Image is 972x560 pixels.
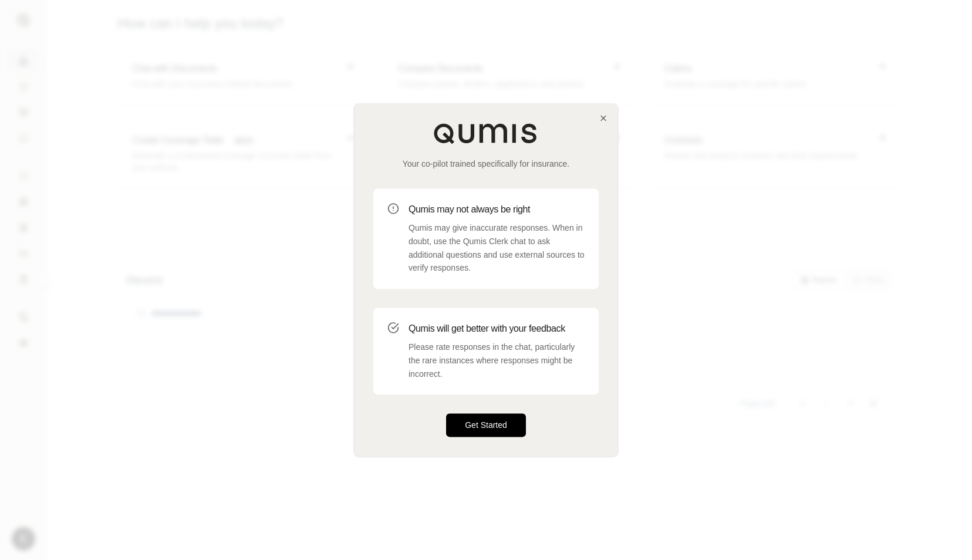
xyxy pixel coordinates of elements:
[409,203,585,217] h3: Qumis may not always be right
[409,340,585,380] p: Please rate responses in the chat, particularly the rare instances where responses might be incor...
[409,221,585,275] p: Qumis may give inaccurate responses. When in doubt, use the Qumis Clerk chat to ask additional qu...
[409,322,585,336] h3: Qumis will get better with your feedback
[373,158,599,170] p: Your co-pilot trained specifically for insurance.
[446,414,526,437] button: Get Started
[433,123,539,144] img: Qumis Logo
